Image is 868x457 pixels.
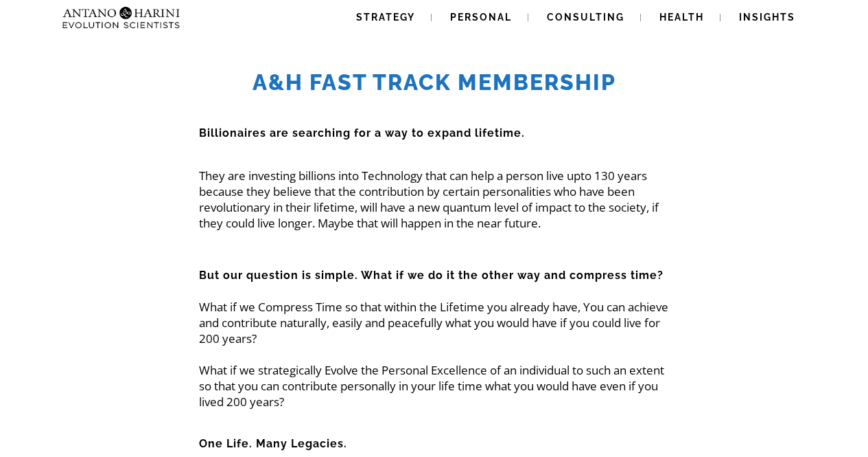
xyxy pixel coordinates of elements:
[199,267,669,283] h5: But our question is simple. What if we do it the other way and compress time?
[199,168,669,231] p: They are investing billions into Technology that can help a person live upto 130 years because th...
[547,12,624,23] span: Consulting
[199,283,669,410] p: What if we Compress Time so that within the Lifetime you already have, You can achieve and contri...
[450,12,512,23] span: Personal
[199,420,669,452] h5: One Life. Many Legacies.
[58,69,811,96] h2: A&H Fast Track MemBership
[199,125,669,141] h5: Billionaires are searching for a way to expand lifetime.
[659,12,704,23] span: Health
[739,12,795,23] span: Insights
[356,12,415,23] span: Strategy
